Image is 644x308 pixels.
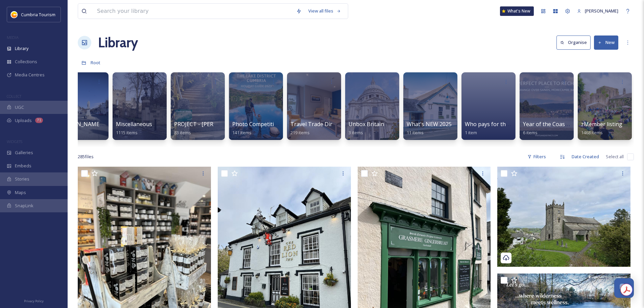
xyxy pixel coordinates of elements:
a: Travel Trade Directory - INTERNAL USE219 items [290,121,391,136]
button: New [594,35,618,49]
span: Year of the Coast 2023 [523,120,580,128]
span: COLLECT [7,94,21,99]
span: 1 item [465,129,477,136]
span: 11 items [407,129,424,136]
span: MEDIA [7,35,19,40]
span: Privacy Policy [24,299,44,303]
a: PROJECT - [PERSON_NAME]83 items [174,121,245,136]
a: Year of the Coast 20236 items [523,121,580,136]
span: WIDGETS [7,139,22,144]
span: Root [91,60,100,66]
button: Open Chat [614,278,634,298]
img: Hawkshead - church.JPG [497,167,630,267]
a: zMember listing photos1468 items [581,121,642,136]
span: 83 items [174,129,191,136]
div: Filters [524,150,549,163]
span: 285 file s [78,153,94,160]
a: Root [91,58,100,67]
span: zMember listing photos [581,120,642,128]
span: 1115 items [116,129,138,136]
span: 6 items [523,129,538,136]
span: 219 items [290,129,310,136]
a: What's New [500,6,534,16]
span: Library [15,45,28,52]
span: Stories [15,176,29,182]
span: Unbox Britain [349,120,384,128]
span: Embeds [15,163,31,169]
span: [PERSON_NAME] Uploads [58,120,123,128]
span: PROJECT - [PERSON_NAME] [174,120,245,128]
div: 71 [35,118,43,123]
span: Uploads [15,117,32,124]
span: UGC [15,104,24,111]
span: Cumbria Tourism [21,11,55,18]
a: Miscellaneous1115 items [116,121,152,136]
span: Miscellaneous [116,120,152,128]
span: 3 items [349,129,363,136]
span: Who pays for the [GEOGRAPHIC_DATA]? [465,120,567,128]
a: Unbox Britain3 items [349,121,384,136]
button: Organise [556,35,591,49]
span: Select all [606,153,624,160]
span: SnapLink [15,203,33,209]
span: Media Centres [15,72,45,78]
span: 1468 items [581,129,603,136]
a: What's NEW 202511 items [407,121,452,136]
div: Date Created [568,150,602,163]
span: [PERSON_NAME] [585,8,618,14]
img: images.jpg [11,11,18,18]
span: Maps [15,189,26,196]
a: Who pays for the [GEOGRAPHIC_DATA]?1 item [465,121,567,136]
span: Photo Competitions [232,120,283,128]
input: Search your library [94,4,293,19]
span: 141 items [232,129,252,136]
a: [PERSON_NAME] [574,4,622,18]
a: Privacy Policy [24,297,44,305]
span: Collections [15,58,37,65]
span: What's NEW 2025 [407,120,452,128]
span: Travel Trade Directory - INTERNAL USE [290,120,391,128]
a: View all files [305,4,344,18]
a: Organise [556,35,594,49]
a: Photo Competitions141 items [232,121,283,136]
a: Library [98,32,138,53]
a: [PERSON_NAME] Uploads [58,121,123,136]
span: Galleries [15,149,33,156]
